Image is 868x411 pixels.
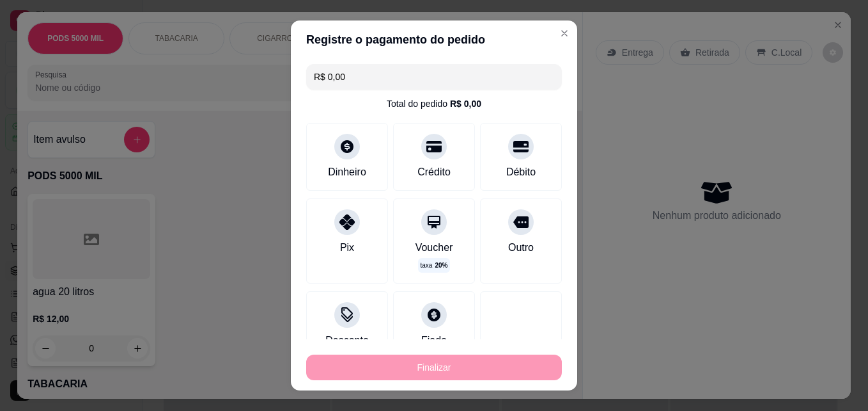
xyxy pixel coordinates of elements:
p: taxa [421,261,448,270]
div: Outro [508,240,534,255]
input: Ex.: hambúrguer de cordeiro [314,64,554,90]
span: 20 % [435,261,447,270]
button: Close [554,23,575,44]
div: Voucher [415,240,453,255]
div: Pix [340,240,354,255]
div: Fiado [421,333,447,348]
div: Crédito [417,165,451,180]
div: Dinheiro [328,165,366,180]
div: Total do pedido [387,97,481,110]
header: Registre o pagamento do pedido [291,20,577,59]
div: Débito [506,165,536,180]
div: Desconto [325,333,369,348]
div: R$ 0,00 [450,97,481,110]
